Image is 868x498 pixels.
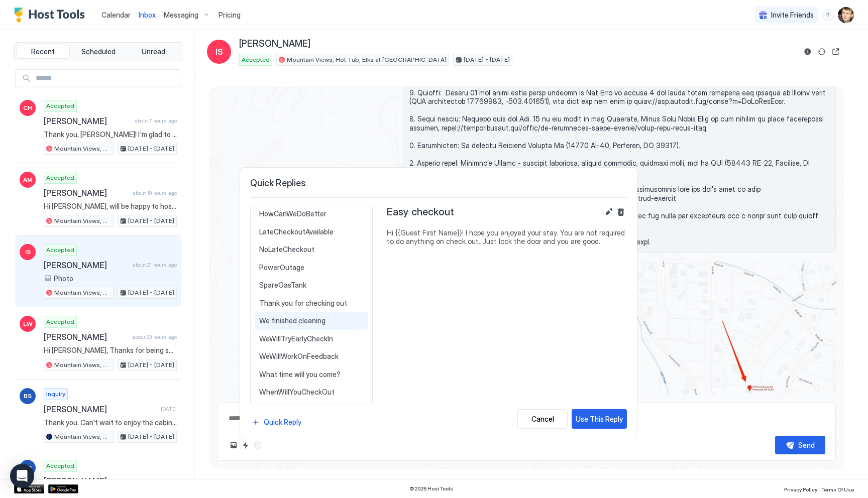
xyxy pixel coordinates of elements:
span: HowCanWeDoBetter [259,209,364,218]
span: Hi {{Guest First Name}}! I hope you enjoyed your stay. You are not required to do anything on che... [387,228,627,246]
button: Delete [615,206,627,218]
button: Cancel [517,409,568,429]
button: Quick Reply [250,415,303,429]
span: Quick Replies [250,178,627,189]
span: Thank you for checking out [259,299,364,308]
div: Open Intercom Messenger [10,464,34,488]
span: WhenWillYouCheckOut [259,388,364,397]
span: SpareGasTank [259,281,364,290]
button: Use This Reply [572,409,627,429]
button: Edit [603,206,615,218]
span: PowerOutage [259,263,364,272]
div: Use This Reply [576,414,623,424]
span: NoLateCheckout [259,245,364,254]
span: WeWillTryEarlyCheckIn [259,334,364,343]
span: WeWillWorkOnFeedback [259,352,364,361]
span: What time will you come? [259,370,364,379]
div: Cancel [531,414,554,424]
span: LateCheckoutAvailable [259,227,364,236]
span: We finished cleaning [259,316,364,325]
div: Quick Reply [264,417,301,427]
span: Easy checkout [387,206,454,218]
